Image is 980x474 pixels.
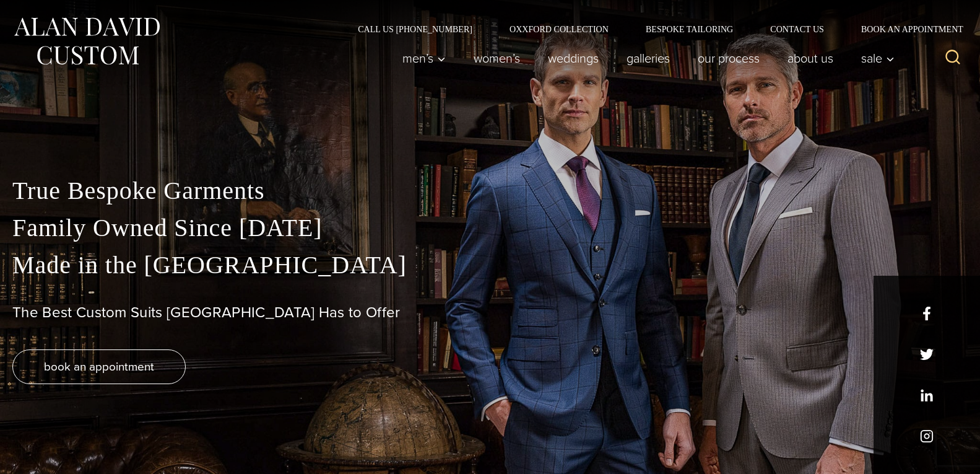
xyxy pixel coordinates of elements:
[44,358,154,375] span: book an appointment
[12,349,186,384] a: book an appointment
[12,14,161,69] img: Alan David Custom
[534,46,613,71] a: weddings
[627,25,752,33] a: Bespoke Tailoring
[684,46,774,71] a: Our Process
[460,46,534,71] a: Women’s
[613,46,684,71] a: Galleries
[339,25,968,33] nav: Secondary Navigation
[861,52,895,64] span: Sale
[12,172,968,284] p: True Bespoke Garments Family Owned Since [DATE] Made in the [GEOGRAPHIC_DATA]
[389,46,901,71] nav: Primary Navigation
[843,25,968,33] a: Book an Appointment
[752,25,843,33] a: Contact Us
[491,25,627,33] a: Oxxford Collection
[339,25,491,33] a: Call Us [PHONE_NUMBER]
[774,46,848,71] a: About Us
[938,43,968,73] button: View Search Form
[402,52,446,64] span: Men’s
[12,304,968,322] h1: The Best Custom Suits [GEOGRAPHIC_DATA] Has to Offer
